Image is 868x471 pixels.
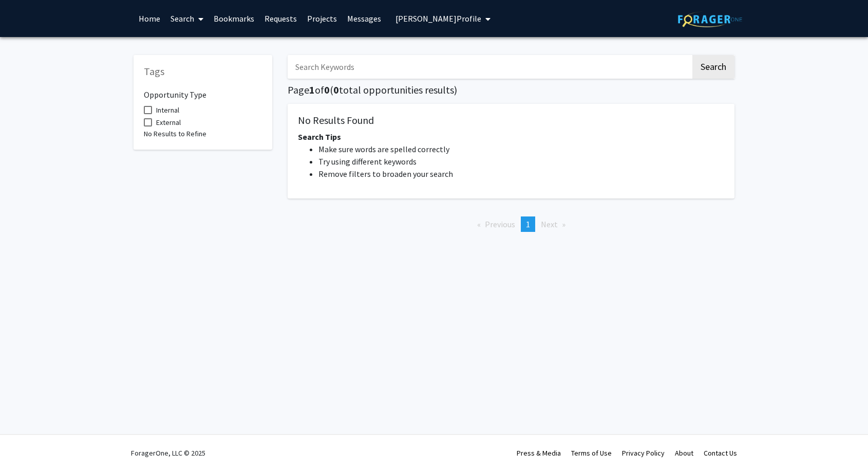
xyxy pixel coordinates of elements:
button: Search [692,55,734,79]
a: Press & Media [517,448,561,458]
h5: No Results Found [298,114,724,126]
span: 0 [324,83,330,96]
span: Internal [156,104,179,116]
a: Terms of Use [571,448,612,458]
li: Remove filters to broaden your search [318,168,724,180]
iframe: Chat [824,425,860,463]
h6: Opportunity Type [144,82,262,100]
span: 0 [333,83,339,96]
h5: Tags [144,65,262,78]
a: Contact Us [704,448,737,458]
span: 1 [309,83,315,96]
img: ForagerOne Logo [678,11,742,27]
span: Previous [485,219,515,229]
ul: Pagination [288,216,734,232]
a: Privacy Policy [622,448,665,458]
span: Next [541,219,558,229]
span: No Results to Refine [144,129,206,138]
span: External [156,116,181,129]
a: Requests [259,1,302,37]
a: Bookmarks [209,1,259,37]
li: Make sure words are spelled correctly [318,143,724,155]
a: Messages [342,1,386,37]
input: Search Keywords [288,55,691,79]
span: 1 [526,219,530,229]
h5: Page of ( total opportunities results) [288,84,734,96]
a: Search [165,1,209,37]
div: ForagerOne, LLC © 2025 [131,435,205,471]
li: Try using different keywords [318,155,724,168]
a: About [675,448,693,458]
a: Home [134,1,165,37]
span: [PERSON_NAME] Profile [395,13,481,24]
a: Projects [302,1,342,37]
span: Search Tips [298,132,341,142]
